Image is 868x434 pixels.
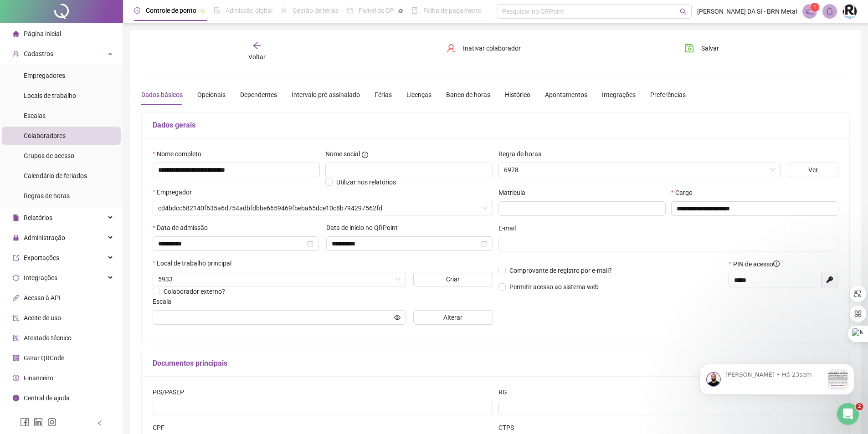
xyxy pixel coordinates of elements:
span: cd4bdcc682140f635a6d754adbfdbbe6659469fbeba65dce10c8b794297562fd [158,201,488,215]
span: Admissão digital [226,7,272,14]
label: RG [498,387,513,397]
span: save [685,44,694,53]
span: bell [826,7,834,15]
div: Banco de horas [446,90,490,100]
label: Data de admissão [153,223,214,233]
label: Regra de horas [498,149,547,159]
span: Acesso à API [24,294,61,301]
span: info-circle [13,395,19,401]
button: Ver [788,163,838,177]
span: Calendário de feriados [24,172,87,179]
label: CTPS [498,423,520,433]
span: qrcode [13,355,19,361]
span: Cadastros [24,50,53,57]
button: Inativar colaborador [440,41,528,56]
span: facebook [20,418,29,427]
span: Colaborador externo? [164,288,225,295]
span: Administração [24,234,65,241]
label: Cargo [671,188,699,198]
span: home [13,31,19,37]
div: Histórico [505,90,530,100]
label: Nome completo [153,149,207,159]
div: message notification from Rodolfo, Há 23sem. [14,57,169,88]
span: Salvar [701,43,719,53]
span: lock [13,235,19,241]
span: Folha de pagamento [423,7,482,14]
h5: Dados gerais [153,120,838,131]
span: info-circle [362,152,368,158]
span: Voltar [248,53,266,61]
span: Grupos de acesso [24,152,74,159]
span: left [97,420,103,426]
span: Controle de ponto [146,7,196,14]
span: Ver [808,165,818,175]
span: Relatórios [24,214,52,221]
span: sun [281,7,287,14]
span: linkedin [34,418,43,427]
span: Criar [446,274,460,284]
div: Dados básicos [141,90,183,100]
div: Opcionais [197,90,226,100]
iframe: Intercom notifications mensagem [686,306,868,409]
label: Data de início no QRPoint [326,223,404,233]
div: Licenças [406,90,431,100]
span: 2 [856,403,863,410]
span: sync [13,275,19,281]
div: Férias [375,90,392,100]
span: user-delete [447,44,456,53]
div: Preferências [650,90,686,100]
label: E-mail [498,223,522,233]
span: Página inicial [24,30,61,37]
button: Alterar [413,310,493,325]
span: file-done [214,7,220,14]
div: Apontamentos [545,90,587,100]
img: 12182 [843,5,857,18]
span: Exportações [24,254,59,261]
span: audit [13,315,19,321]
span: Colaboradores [24,132,66,139]
label: Escala [153,296,177,306]
button: Salvar [678,41,726,56]
span: Locais de trabalho [24,92,76,99]
label: PIS/PASEP [153,387,190,397]
span: export [13,255,19,261]
sup: 1 [810,3,819,12]
span: Escalas [24,112,46,119]
span: search [680,8,687,15]
span: dollar [13,375,19,381]
span: Regras de horas [24,192,70,199]
span: info-circle [773,260,780,267]
label: CPF [153,423,170,433]
span: Permitir acesso ao sistema web [509,283,599,291]
span: eye [394,314,401,321]
span: [PERSON_NAME] DA SI - BRN Metal [697,6,797,16]
span: book [411,7,418,14]
span: user-add [13,51,19,57]
span: PIN de acesso [733,259,780,269]
span: pushpin [200,8,205,14]
span: Atestado técnico [24,334,72,342]
span: Integrações [24,274,57,281]
span: Painel do DP [359,7,394,14]
span: clock-circle [134,7,140,14]
span: dashboard [347,7,353,14]
span: 1 [813,4,817,10]
label: Local de trabalho principal [153,258,237,268]
span: Aceite de uso [24,314,61,322]
div: Integrações [602,90,636,100]
span: Comprovante de registro por e-mail? [509,267,612,274]
h5: Documentos principais [153,358,838,369]
span: Empregadores [24,72,65,79]
span: Central de ajuda [24,394,70,402]
span: 6978 [504,163,775,177]
button: Criar [413,272,493,286]
img: Profile image for Rodolfo [21,66,35,80]
span: Gestão de férias [293,7,339,14]
span: file [13,214,19,221]
span: pushpin [398,8,403,14]
span: arrow-left [252,41,262,50]
iframe: Intercom live chat [837,403,859,425]
span: solution [13,335,19,341]
span: Nome social [325,149,360,159]
p: Message from Rodolfo, sent Há 23sem [40,64,138,72]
